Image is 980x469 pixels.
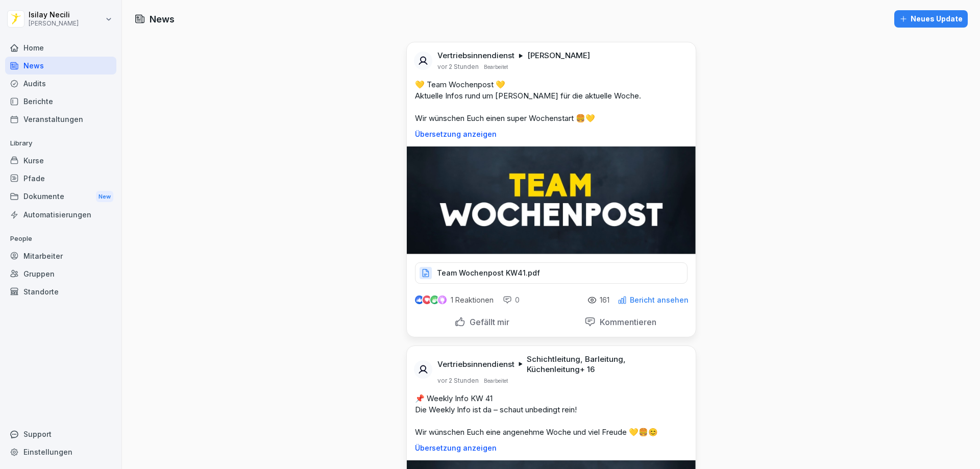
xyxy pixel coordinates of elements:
p: [PERSON_NAME] [527,51,590,61]
a: Berichte [5,92,116,110]
a: DokumenteNew [5,187,116,206]
p: Übersetzung anzeigen [415,444,688,452]
p: Team Wochenpost KW41.pdf [437,268,540,278]
img: like [415,296,423,304]
a: Einstellungen [5,443,116,461]
a: Pfade [5,169,116,187]
p: Bericht ansehen [630,296,689,304]
div: Support [5,425,116,443]
a: Automatisierungen [5,206,116,224]
div: Neues Update [899,13,963,24]
p: Gefällt mir [465,317,509,327]
p: 💛 Team Wochenpost 💛 Aktuelle Infos rund um [PERSON_NAME] für die aktuelle Woche. Wir wünschen Euc... [415,79,688,124]
p: vor 2 Stunden [437,377,479,385]
div: New [96,191,113,203]
p: Bearbeitet [484,377,508,385]
img: kascbdq0ziwhkkyjwk3rx3cb.png [407,146,696,254]
a: Standorte [5,283,116,301]
img: celebrate [430,295,439,304]
p: Schichtleitung, Barleitung, Küchenleitung + 16 [527,354,683,375]
p: People [5,231,116,247]
p: Vertriebsinnendienst [437,51,514,61]
h1: News [150,12,175,26]
p: Kommentieren [596,317,656,327]
a: Gruppen [5,265,116,283]
a: News [5,57,116,75]
div: Dokumente [5,187,116,206]
a: Home [5,39,116,57]
p: Bearbeitet [484,63,508,71]
a: Audits [5,75,116,92]
p: vor 2 Stunden [437,63,479,71]
a: Kurse [5,152,116,169]
p: 1 Reaktionen [451,296,494,304]
p: [PERSON_NAME] [29,20,79,27]
p: Übersetzung anzeigen [415,130,688,138]
img: love [423,296,431,304]
p: 📌 Weekly Info KW 41 Die Weekly Info ist da – schaut unbedingt rein! Wir wünschen Euch eine angene... [415,393,688,438]
a: Team Wochenpost KW41.pdf [415,271,688,281]
a: Veranstaltungen [5,110,116,128]
div: 0 [503,295,520,305]
p: Isilay Necili [29,11,79,19]
a: Mitarbeiter [5,247,116,265]
p: 161 [600,296,609,304]
img: inspiring [438,295,447,305]
p: Vertriebsinnendienst [437,359,514,369]
button: Neues Update [894,10,968,28]
p: Library [5,135,116,152]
